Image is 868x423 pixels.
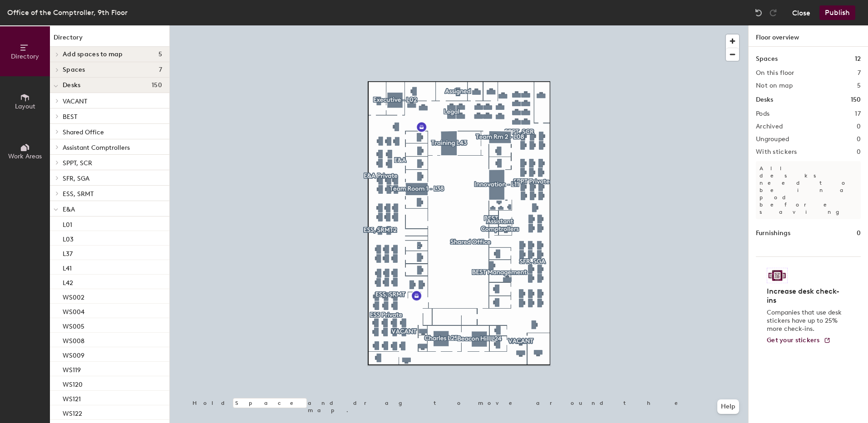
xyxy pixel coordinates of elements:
[63,364,81,374] p: WS119
[7,7,128,18] div: Office of the Comptroller, 9th Floor
[63,334,84,345] p: WS008
[756,54,778,64] h1: Spaces
[857,123,861,130] h2: 0
[63,190,94,198] span: ESS, SRMT
[63,206,75,213] span: E&A
[8,152,42,160] span: Work Areas
[858,69,861,77] h2: 7
[851,95,861,105] h1: 150
[63,175,89,182] span: SFR, SGA
[756,82,793,89] h2: Not on map
[754,8,763,17] img: Undo
[63,291,84,301] p: WS002
[767,309,844,333] p: Companies that use desk stickers have up to 25% more check-ins.
[158,51,162,58] span: 5
[63,51,123,58] span: Add spaces to map
[857,136,861,143] h2: 0
[63,378,83,389] p: WS120
[756,123,783,130] h2: Archived
[769,8,778,17] img: Redo
[857,228,861,238] h1: 0
[63,98,87,105] span: VACANT
[756,148,797,156] h2: With stickers
[767,287,844,305] h4: Increase desk check-ins
[767,337,831,344] a: Get your stickers
[63,349,84,359] p: WS009
[857,148,861,156] h2: 0
[50,33,169,47] h1: Directory
[15,103,35,110] span: Layout
[63,218,72,229] p: L01
[63,262,72,272] p: L41
[63,159,92,167] span: SPPT, SCR
[63,128,104,136] span: Shared Office
[756,69,794,77] h2: On this floor
[756,228,790,238] h1: Furnishings
[63,82,80,89] span: Desks
[63,113,77,121] span: BEST
[855,110,861,118] h2: 17
[717,399,739,414] button: Help
[756,110,769,118] h2: Pods
[819,5,855,20] button: Publish
[152,82,162,89] span: 150
[63,144,130,152] span: Assistant Comptrollers
[857,82,861,89] h2: 5
[756,136,789,143] h2: Ungrouped
[63,393,81,403] p: WS121
[63,407,82,418] p: WS122
[159,66,162,74] span: 7
[767,336,820,344] span: Get your stickers
[767,268,788,283] img: Sticker logo
[11,53,39,60] span: Directory
[63,247,73,258] p: L37
[63,66,85,74] span: Spaces
[756,95,773,105] h1: Desks
[756,161,861,219] p: All desks need to be in a pod before saving
[749,25,868,47] h1: Floor overview
[855,54,861,64] h1: 12
[63,233,74,243] p: L03
[792,5,810,20] button: Close
[63,320,84,330] p: WS005
[63,305,84,316] p: WS004
[63,276,73,287] p: L42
